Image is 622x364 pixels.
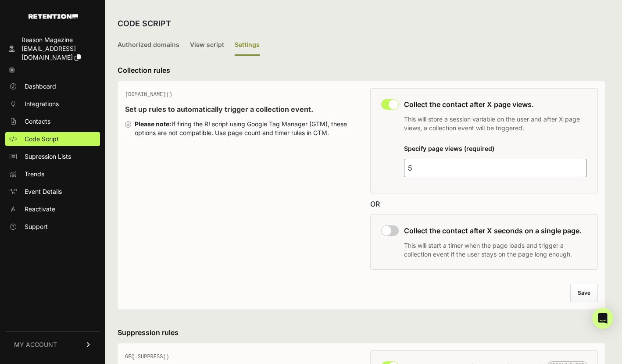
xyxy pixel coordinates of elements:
a: Event Details [5,185,100,199]
span: Integrations [25,100,59,108]
a: Code Script [5,132,100,146]
span: Contacts [25,117,50,126]
span: Reactivate [25,205,55,214]
span: Event Details [25,187,62,196]
div: Open Intercom Messenger [592,308,613,329]
span: Dashboard [25,82,56,91]
a: Support [5,220,100,234]
a: Trends [5,167,100,181]
a: Supression Lists [5,150,100,164]
span: Support [25,222,48,231]
label: View script [190,35,224,56]
span: Code Script [25,135,59,143]
img: Retention.com [29,14,78,19]
div: Reason Magazine [21,36,97,44]
h3: Collection rules [118,65,605,75]
span: GEQ.SUPPRESS() [125,354,169,360]
a: MY ACCOUNT [5,331,100,358]
div: If firing the R! script using Google Tag Manager (GTM), these options are not compatible. Use pag... [135,120,353,137]
span: MY ACCOUNT [14,340,57,349]
h3: Collect the contact after X seconds on a single page. [404,225,587,236]
label: Settings [235,35,260,56]
span: [DOMAIN_NAME]() [125,92,172,98]
p: This will store a session variable on the user and after X page views, a collection event will be... [404,115,587,132]
label: Authorized domains [118,35,179,56]
p: This will start a timer when the page loads and trigger a collection event if the user stays on t... [404,241,587,259]
a: Contacts [5,114,100,128]
strong: Please note: [135,120,172,128]
span: Supression Lists [25,152,71,161]
a: Reason Magazine [EMAIL_ADDRESS][DOMAIN_NAME] [5,33,100,64]
input: 4 [404,159,587,177]
h2: CODE SCRIPT [118,18,171,30]
h3: Collect the contact after X page views. [404,99,587,110]
a: Integrations [5,97,100,111]
a: Reactivate [5,202,100,216]
span: Trends [25,170,44,178]
button: Save [570,284,598,302]
h3: Suppression rules [118,327,605,338]
label: Specify page views (required) [404,145,494,152]
span: [EMAIL_ADDRESS][DOMAIN_NAME] [21,45,76,61]
strong: Set up rules to automatically trigger a collection event. [125,105,313,114]
a: Dashboard [5,79,100,93]
div: OR [370,199,598,209]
